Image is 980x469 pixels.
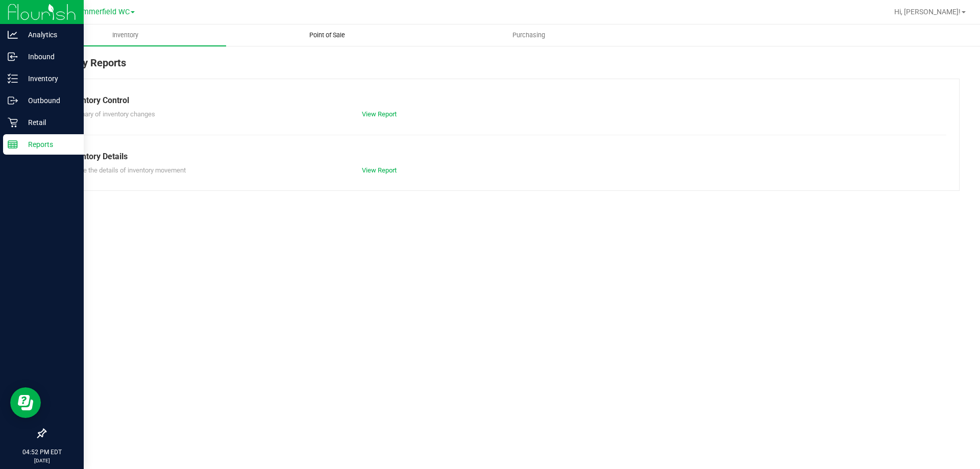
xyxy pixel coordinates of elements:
span: Point of Sale [296,31,359,40]
a: Inventory [24,24,226,46]
p: Inbound [18,51,79,63]
span: Hi, [PERSON_NAME]! [894,8,961,16]
p: Inventory [18,72,79,85]
iframe: Resource center [10,387,41,418]
span: Explore the details of inventory movement [66,166,186,174]
a: View Report [362,166,397,174]
inline-svg: Analytics [8,30,18,40]
inline-svg: Inventory [8,73,18,84]
p: Analytics [18,29,79,41]
span: Purchasing [499,31,559,40]
p: Retail [18,116,79,129]
div: Inventory Control [66,94,939,107]
p: Outbound [18,94,79,107]
inline-svg: Reports [8,139,18,150]
a: View Report [362,110,397,118]
inline-svg: Outbound [8,95,18,106]
p: 04:52 PM EDT [5,448,79,457]
p: [DATE] [5,457,79,464]
p: Reports [18,138,79,151]
div: Inventory Details [66,151,939,163]
a: Purchasing [428,24,629,46]
span: Summerfield WC [73,8,130,16]
span: Summary of inventory changes [66,110,155,118]
inline-svg: Retail [8,117,18,128]
div: Inventory Reports [45,55,960,79]
inline-svg: Inbound [8,52,18,62]
span: Inventory [99,31,152,40]
a: Point of Sale [226,24,428,46]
